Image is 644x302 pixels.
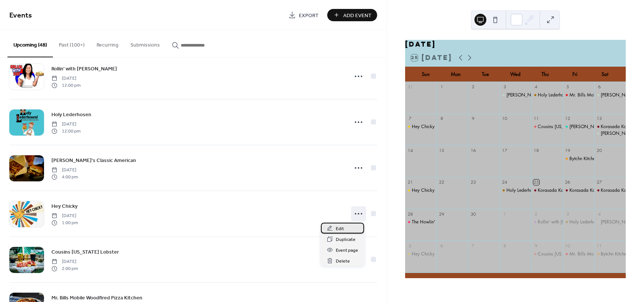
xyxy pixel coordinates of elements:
[565,243,571,248] div: 10
[336,247,358,254] span: Event page
[53,30,91,57] button: Past (100+)
[51,174,78,180] span: 4:00 pm
[51,111,91,119] span: Holy Lederhosen
[51,110,91,119] a: Holy Lederhosen
[601,251,629,257] div: Bytchn Kitchen
[470,147,476,153] div: 16
[51,213,78,219] span: [DATE]
[530,67,560,82] div: Thu
[533,179,539,185] div: 25
[596,147,602,153] div: 20
[533,116,539,121] div: 11
[412,187,435,194] div: Hey Chicky
[533,147,539,153] div: 18
[51,293,142,302] a: Mr. Bills Mobile Woodfired Pizza Kitchen
[412,219,444,225] div: The Howlin' Bird
[439,211,444,217] div: 29
[439,243,444,248] div: 6
[470,211,476,217] div: 30
[563,251,594,257] div: Mr. Bills Mobile Woodfired Pizza Kitchen
[51,157,136,165] span: [PERSON_NAME]'s Classic American
[538,219,596,225] div: Rollin' with [PERSON_NAME]
[533,211,539,217] div: 2
[538,187,605,194] div: Korasada Korean BBQ & Taqueria
[560,67,590,82] div: Fri
[565,179,571,185] div: 26
[531,124,563,130] div: Cousins Maine Lobster
[439,116,444,121] div: 8
[596,84,602,90] div: 6
[407,147,413,153] div: 14
[336,225,344,233] span: Edit
[565,147,571,153] div: 19
[405,251,437,257] div: Hey Chicky
[502,211,508,217] div: 1
[51,248,119,256] a: Cousins [US_STATE] Lobster
[565,116,571,121] div: 12
[327,9,377,21] button: Add Event
[569,124,621,130] div: [PERSON_NAME]'s Tacos
[596,211,602,217] div: 4
[51,128,80,134] span: 12:00 pm
[538,92,570,98] div: Holy Lederhosen
[563,187,594,194] div: Korasada Korean BBQ & Taqueria
[594,187,626,194] div: Korasada Korean BBQ & Taqueria
[563,92,594,98] div: Mr. Bills Mobile Woodfired Pizza Kitchen
[412,124,435,130] div: Hey Chicky
[471,67,501,82] div: Tue
[563,219,594,225] div: Holy Lederhosen
[533,243,539,248] div: 9
[51,64,117,73] a: Rollin' with [PERSON_NAME]
[596,243,602,248] div: 11
[412,251,435,257] div: Hey Chicky
[51,294,142,302] span: Mr. Bills Mobile Woodfired Pizza Kitchen
[439,84,444,90] div: 1
[470,84,476,90] div: 2
[51,82,80,89] span: 12:00 pm
[407,211,413,217] div: 28
[531,92,563,98] div: Holy Lederhosen
[590,67,620,82] div: Sat
[124,30,166,57] button: Submissions
[405,219,437,225] div: The Howlin' Bird
[51,265,78,272] span: 2:00 pm
[594,92,626,98] div: Tommy's Classic American
[51,75,80,82] span: [DATE]
[51,248,119,256] span: Cousins [US_STATE] Lobster
[405,187,437,194] div: Hey Chicky
[336,236,356,244] span: Duplicate
[502,179,508,185] div: 24
[439,179,444,185] div: 22
[51,121,80,128] span: [DATE]
[407,179,413,185] div: 21
[596,179,602,185] div: 27
[470,116,476,121] div: 9
[563,124,594,130] div: Chuy's Tacos
[7,30,53,57] button: Upcoming (48)
[336,257,350,265] span: Delete
[538,124,592,130] div: Cousins [US_STATE] Lobster
[405,40,626,49] div: [DATE]
[596,116,602,121] div: 13
[531,187,563,194] div: Korasada Korean BBQ & Taqueria
[500,92,531,98] div: Tommy's Classic American
[569,156,597,162] div: Bytchn Kitchen
[531,251,563,257] div: Cousins Maine Lobster
[565,84,571,90] div: 5
[594,130,626,137] div: Tommy's Classic American
[531,219,563,225] div: Rollin' with Seo
[405,124,437,130] div: Hey Chicky
[470,179,476,185] div: 23
[594,251,626,257] div: Bytchn Kitchen
[91,30,124,57] button: Recurring
[502,84,508,90] div: 3
[407,84,413,90] div: 31
[594,124,626,130] div: Korasada Korean BBQ & Taqueria
[439,147,444,153] div: 15
[343,12,372,19] span: Add Event
[411,67,441,82] div: Sun
[299,12,319,19] span: Export
[283,9,324,21] a: Export
[51,167,78,174] span: [DATE]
